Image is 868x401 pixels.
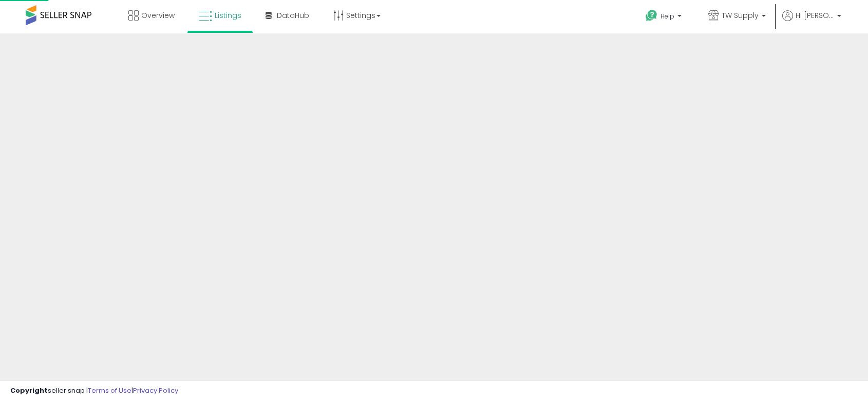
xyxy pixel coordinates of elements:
[88,386,131,395] a: Terms of Use
[133,386,178,395] a: Privacy Policy
[645,9,658,22] i: Get Help
[796,10,834,21] span: Hi [PERSON_NAME]
[141,10,175,21] span: Overview
[215,10,241,21] span: Listings
[782,10,841,33] a: Hi [PERSON_NAME]
[10,386,178,396] div: seller snap | |
[661,12,674,21] span: Help
[277,10,309,21] span: DataHub
[722,10,759,21] span: TW Supply
[637,2,692,33] a: Help
[10,386,48,395] strong: Copyright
